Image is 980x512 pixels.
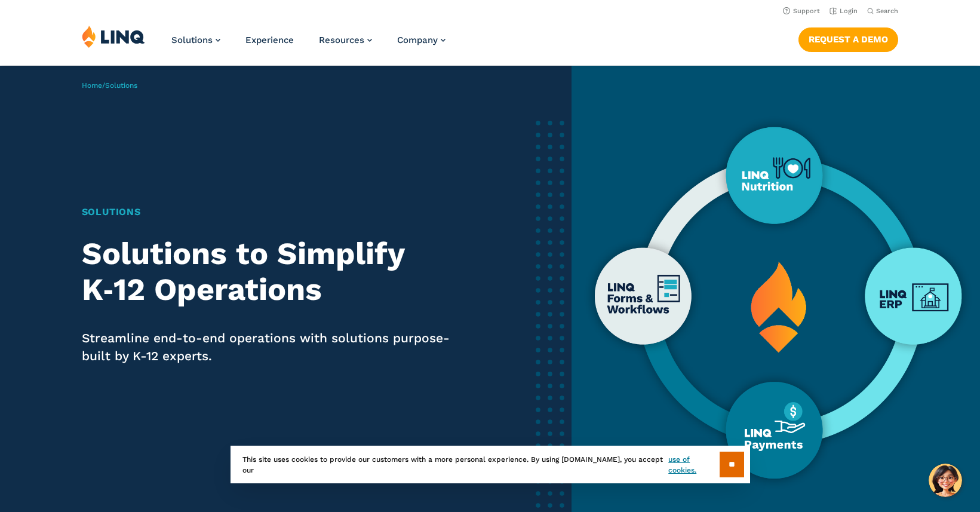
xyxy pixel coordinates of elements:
[798,25,898,51] nav: Button Navigation
[668,454,719,476] a: use of cookies.
[245,35,294,45] a: Experience
[319,35,372,45] a: Resources
[82,329,468,365] p: Streamline end-to-end operations with solutions purpose-built by K-12 experts.
[171,35,220,45] a: Solutions
[830,7,858,15] a: Login
[171,35,213,45] span: Solutions
[171,25,446,65] nav: Primary Navigation
[82,81,102,90] a: Home
[82,81,137,90] span: /
[397,35,446,45] a: Company
[783,7,820,15] a: Support
[105,81,137,90] span: Solutions
[82,236,468,308] h2: Solutions to Simplify K‑12 Operations
[82,25,145,48] img: LINQ | K‑12 Software
[319,35,364,45] span: Resources
[867,7,898,16] button: Open Search Bar
[798,27,898,51] a: Request a Demo
[397,35,438,45] span: Company
[231,446,750,483] div: This site uses cookies to provide our customers with a more personal experience. By using [DOMAIN...
[876,7,898,15] span: Search
[929,464,962,497] button: Hello, have a question? Let’s chat.
[82,205,468,219] h1: Solutions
